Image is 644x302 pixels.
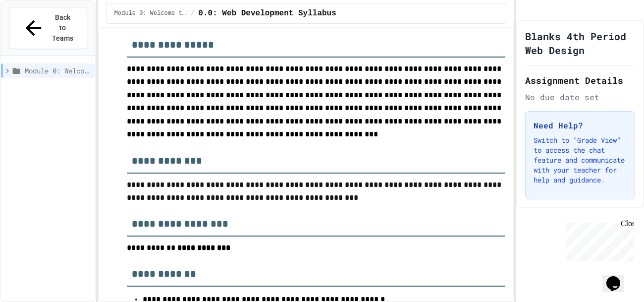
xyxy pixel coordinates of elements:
[525,91,635,103] div: No due date set
[114,9,187,17] span: Module 0: Welcome to Web Development
[25,65,91,76] span: Module 0: Welcome to Web Development
[534,120,627,131] h3: Need Help?
[9,7,87,49] button: Back to Teams
[525,29,635,57] h1: Blanks 4th Period Web Design
[562,219,634,261] iframe: chat widget
[534,135,627,185] p: Switch to "Grade View" to access the chat feature and communicate with your teacher for help and ...
[4,4,68,63] div: Chat with us now!Close
[525,73,635,87] h2: Assignment Details
[602,262,634,292] iframe: chat widget
[198,7,336,19] span: 0.0: Web Development Syllabus
[51,12,74,44] span: Back to Teams
[191,9,194,17] span: /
